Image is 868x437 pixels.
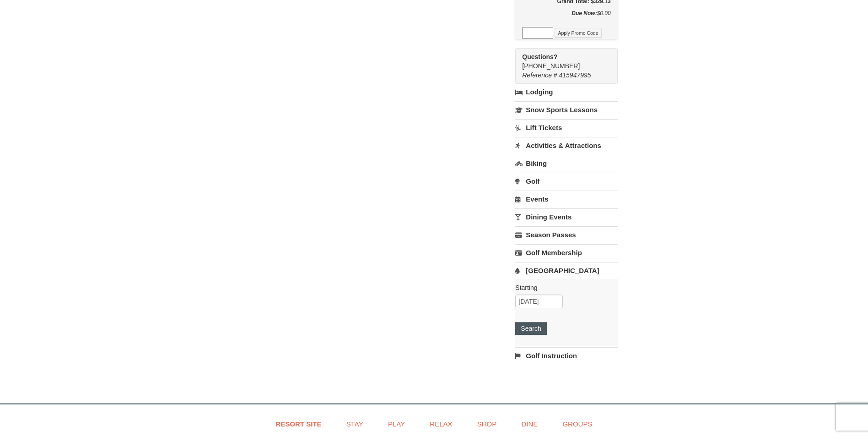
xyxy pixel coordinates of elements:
[377,414,416,434] a: Play
[515,283,610,292] label: Starting
[515,191,617,208] a: Events
[522,9,610,27] div: $0.00
[559,71,591,79] span: 415947995
[515,208,617,225] a: Dining Events
[522,52,601,70] span: [PHONE_NUMBER]
[515,262,617,279] a: [GEOGRAPHIC_DATA]
[515,137,617,154] a: Activities & Attractions
[335,414,375,434] a: Stay
[515,155,617,172] a: Biking
[510,414,549,434] a: Dine
[515,119,617,136] a: Lift Tickets
[571,10,597,16] strong: Due Now:
[515,347,617,364] a: Golf Instruction
[551,414,604,434] a: Groups
[515,322,546,335] button: Search
[515,244,617,261] a: Golf Membership
[555,28,601,38] button: Apply Promo Code
[522,53,557,60] strong: Questions?
[418,414,464,434] a: Relax
[515,173,617,190] a: Golf
[264,414,333,434] a: Resort Site
[522,71,557,79] span: Reference #
[466,414,508,434] a: Shop
[515,101,617,118] a: Snow Sports Lessons
[515,226,617,243] a: Season Passes
[515,84,617,100] a: Lodging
